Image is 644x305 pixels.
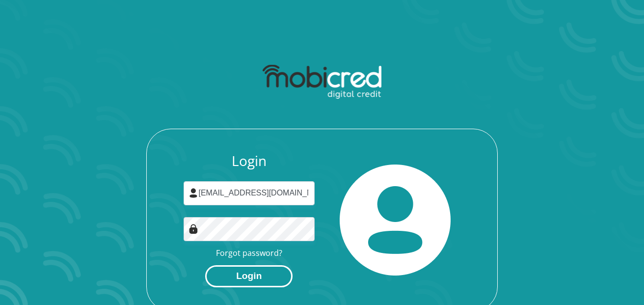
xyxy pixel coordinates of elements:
[263,65,381,99] img: mobicred logo
[188,224,198,234] img: Image
[188,188,198,198] img: user-icon image
[184,181,315,205] input: Username
[216,248,282,258] a: Forgot password?
[205,265,293,287] button: Login
[184,153,315,169] h3: Login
